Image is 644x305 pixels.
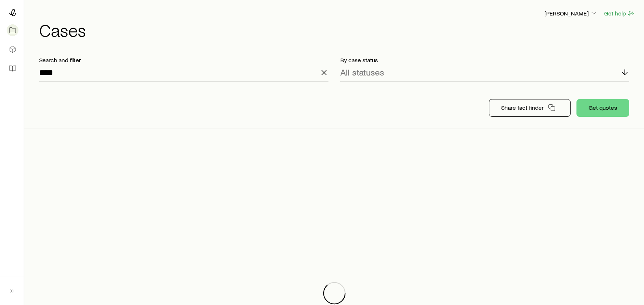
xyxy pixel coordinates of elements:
[604,9,635,18] button: Get help
[544,10,597,17] p: [PERSON_NAME]
[39,56,328,64] p: Search and filter
[576,99,629,117] button: Get quotes
[39,21,635,39] h1: Cases
[340,56,630,64] p: By case status
[501,104,544,111] p: Share fact finder
[544,9,598,18] button: [PERSON_NAME]
[340,67,384,77] p: All statuses
[489,99,571,117] button: Share fact finder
